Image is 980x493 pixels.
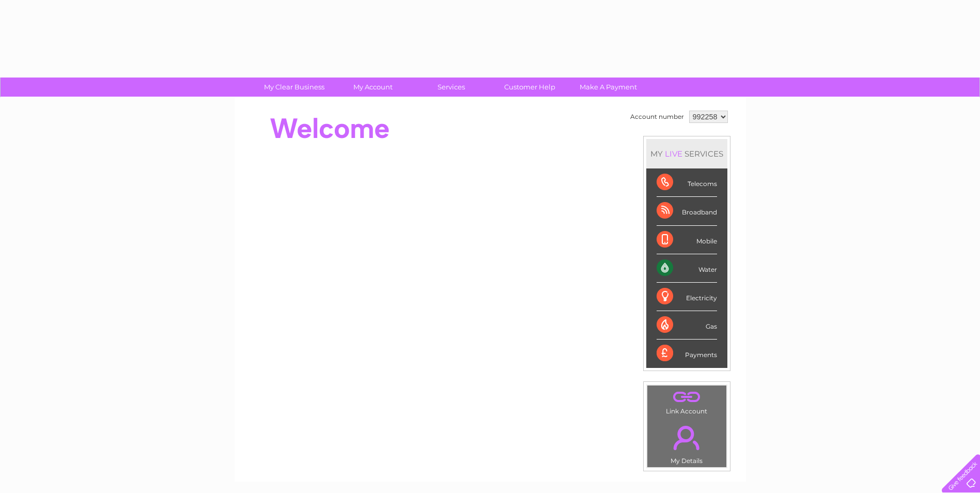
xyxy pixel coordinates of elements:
div: MY SERVICES [646,139,727,168]
a: Services [409,78,494,97]
a: My Clear Business [252,78,337,97]
a: Make A Payment [566,78,651,97]
div: Payments [657,340,717,367]
a: . [650,420,724,456]
div: Telecoms [657,168,717,197]
a: My Account [330,78,415,97]
td: My Details [647,417,727,468]
div: LIVE [663,149,685,159]
a: Customer Help [487,78,572,97]
td: Link Account [647,385,727,418]
a: . [650,388,724,406]
div: Broadband [657,197,717,225]
div: Mobile [657,226,717,254]
div: Gas [657,311,717,340]
td: Account number [628,108,687,126]
div: Water [657,254,717,283]
div: Electricity [657,283,717,311]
